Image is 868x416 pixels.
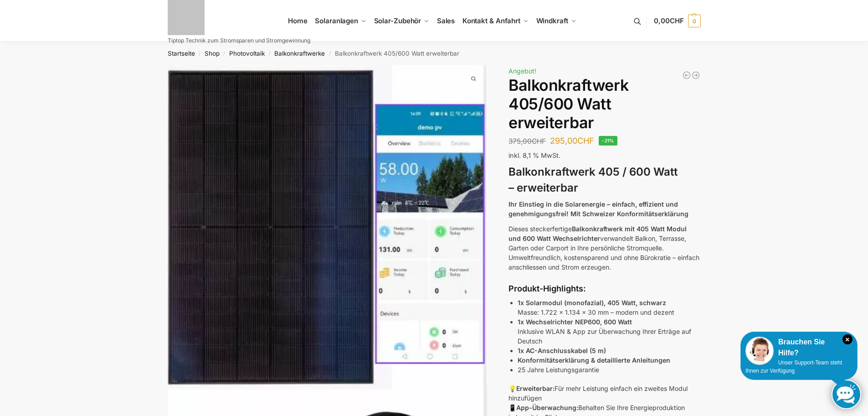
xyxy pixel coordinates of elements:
[508,76,700,132] h1: Balkonkraftwerk 405/600 Watt erweiterbar
[508,165,678,194] strong: Balkonkraftwerk 405 / 600 Watt – erweiterbar
[654,7,700,35] a: 0,00CHF 0
[691,71,700,80] a: 890/600 Watt Solarkraftwerk + 2,7 KW Batteriespeicher Genehmigungsfrei
[577,136,594,146] span: CHF
[670,16,684,25] span: CHF
[745,359,842,374] span: Unser Support-Team steht Ihnen zur Verfügung
[518,298,700,317] p: Masse: 1.722 x 1.134 x 30 mm – modern und dezent
[487,65,806,385] img: Balkonkraftwerk 405/600 Watt erweiterbar 3
[315,16,358,25] span: Solaranlagen
[518,365,700,374] li: 25 Jahre Leistungsgarantie
[532,137,546,146] span: CHF
[842,334,853,344] i: Schließen
[370,0,433,42] a: Solar-Zubehör
[508,67,536,75] span: Angebot!
[516,385,555,392] strong: Erweiterbar:
[168,50,195,57] a: Startseite
[151,42,717,65] nav: Breadcrumb
[745,337,774,365] img: Customer service
[745,337,853,359] div: Brauchen Sie Hilfe?
[220,50,229,57] span: /
[508,224,700,272] p: Dieses steckerfertige verwandelt Balkon, Terrasse, Garten oder Carport in Ihre persönliche Stromq...
[536,16,568,25] span: Windkraft
[508,200,688,218] strong: Ihr Einstieg in die Solarenergie – einfach, effizient und genehmigungsfrei! Mit Schweizer Konform...
[274,50,325,57] a: Balkonkraftwerke
[518,317,700,346] p: Inklusive WLAN & App zur Überwachung Ihrer Erträge auf Deutsch
[518,299,666,307] strong: 1x Solarmodul (monofazial), 405 Watt, schwarz
[508,151,560,159] span: inkl. 8,1 % MwSt.
[599,136,617,146] span: -21%
[374,16,421,25] span: Solar-Zubehör
[325,50,334,57] span: /
[508,137,546,146] bdi: 375,00
[458,0,532,42] a: Kontakt & Anfahrt
[205,50,220,57] a: Shop
[518,347,606,354] strong: 1x AC-Anschlusskabel (5 m)
[682,71,691,80] a: Balkonkraftwerk 600/810 Watt Fullblack
[518,356,670,364] strong: Konformitätserklärung & detaillierte Anleitungen
[508,225,687,242] strong: Balkonkraftwerk mit 405 Watt Modul und 600 Watt Wechselrichter
[462,16,520,25] span: Kontakt & Anfahrt
[532,0,580,42] a: Windkraft
[550,136,594,146] bdi: 295,00
[518,318,632,326] strong: 1x Wechselrichter NEP600, 600 Watt
[516,404,578,411] strong: App-Überwachung:
[168,38,310,43] p: Tiptop Technik zum Stromsparen und Stromgewinnung
[688,15,701,27] span: 0
[433,0,458,42] a: Sales
[265,50,274,57] span: /
[654,16,683,25] span: 0,00
[508,284,586,293] strong: Produkt-Highlights:
[311,0,370,42] a: Solaranlagen
[437,16,455,25] span: Sales
[229,50,265,57] a: Photovoltaik
[195,50,205,57] span: /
